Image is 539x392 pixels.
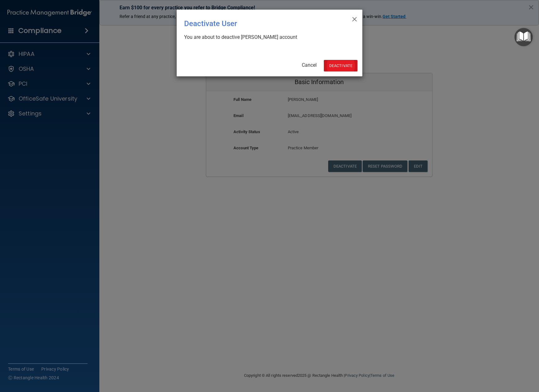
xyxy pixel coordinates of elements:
[324,60,357,71] button: Deactivate
[302,62,317,68] a: Cancel
[514,28,533,46] button: Open Resource Center
[184,15,329,33] div: Deactivate User
[352,12,357,25] span: ×
[184,34,350,41] div: You are about to deactive [PERSON_NAME] account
